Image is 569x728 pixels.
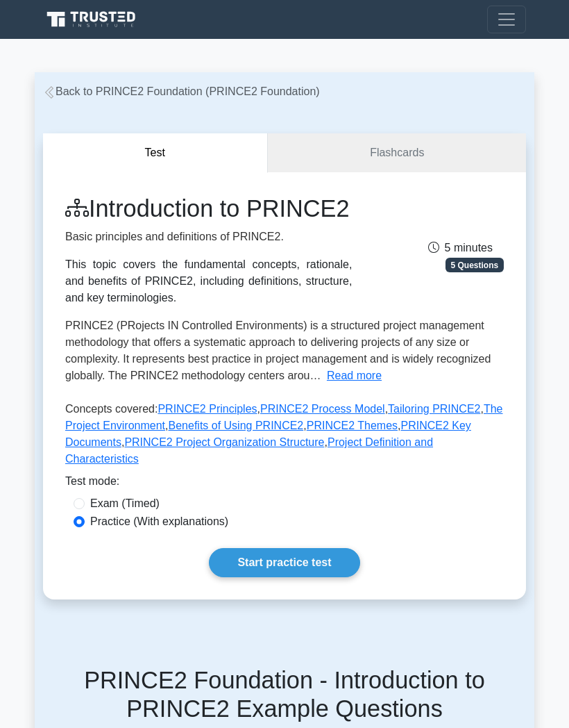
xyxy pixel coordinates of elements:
[209,548,359,577] a: Start practice test
[158,403,257,415] a: PRINCE2 Principles
[65,401,504,473] p: Concepts covered: , , , , , , , ,
[388,403,480,415] a: Tailoring PRINCE2
[51,666,518,723] h5: PRINCE2 Foundation - Introduction to PRINCE2 Example Questions
[43,85,320,97] a: Back to PRINCE2 Foundation (PRINCE2 Foundation)
[90,495,160,512] label: Exam (Timed)
[65,320,491,381] span: PRINCE2 (PRojects IN Controlled Environments) is a structured project management methodology that...
[65,473,504,495] div: Test mode:
[65,195,352,223] h1: Introduction to PRINCE2
[327,367,382,384] button: Read more
[428,242,493,254] span: 5 minutes
[65,256,352,306] div: This topic covers the fundamental concepts, rationale, and benefits of PRINCE2, including definit...
[307,420,398,431] a: PRINCE2 Themes
[65,403,503,431] a: The Project Environment
[90,513,228,530] label: Practice (With explanations)
[445,258,504,272] span: 5 Questions
[260,403,385,415] a: PRINCE2 Process Model
[169,420,304,431] a: Benefits of Using PRINCE2
[43,133,268,173] button: Test
[487,6,526,33] button: Toggle navigation
[268,133,526,173] a: Flashcards
[124,436,324,448] a: PRINCE2 Project Organization Structure
[65,229,352,245] p: Basic principles and definitions of PRINCE2.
